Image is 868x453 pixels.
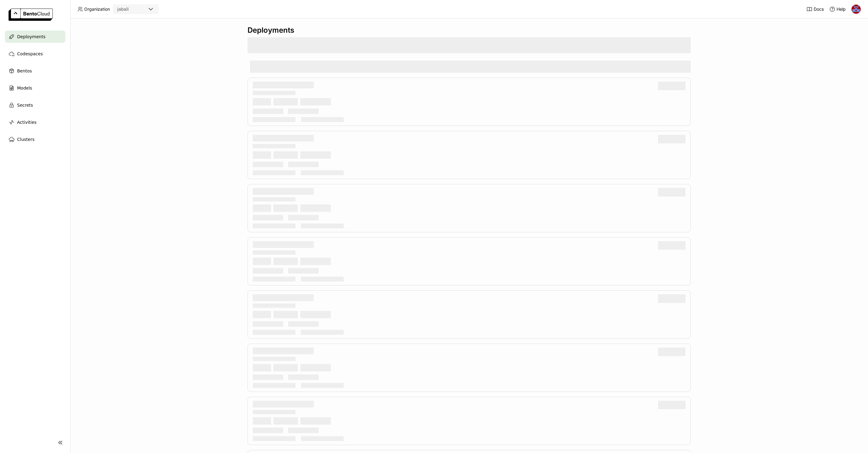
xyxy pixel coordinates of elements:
[5,65,65,77] a: Bentos
[248,26,691,35] div: Deployments
[17,33,45,40] span: Deployments
[17,84,32,92] span: Models
[5,48,65,60] a: Codespaces
[814,6,824,12] span: Docs
[117,6,129,12] div: jabali
[9,9,53,21] img: logo
[5,31,65,43] a: Deployments
[84,6,110,12] span: Organization
[5,99,65,111] a: Secrets
[5,82,65,94] a: Models
[806,6,824,12] a: Docs
[829,6,846,12] div: Help
[837,6,846,12] span: Help
[17,50,43,57] span: Codespaces
[852,5,861,14] img: Jhonatan Oliveira
[17,101,33,109] span: Secrets
[17,136,34,143] span: Clusters
[17,119,37,126] span: Activities
[129,6,130,13] input: Selected jabali.
[5,116,65,128] a: Activities
[17,67,32,75] span: Bentos
[5,133,65,145] a: Clusters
